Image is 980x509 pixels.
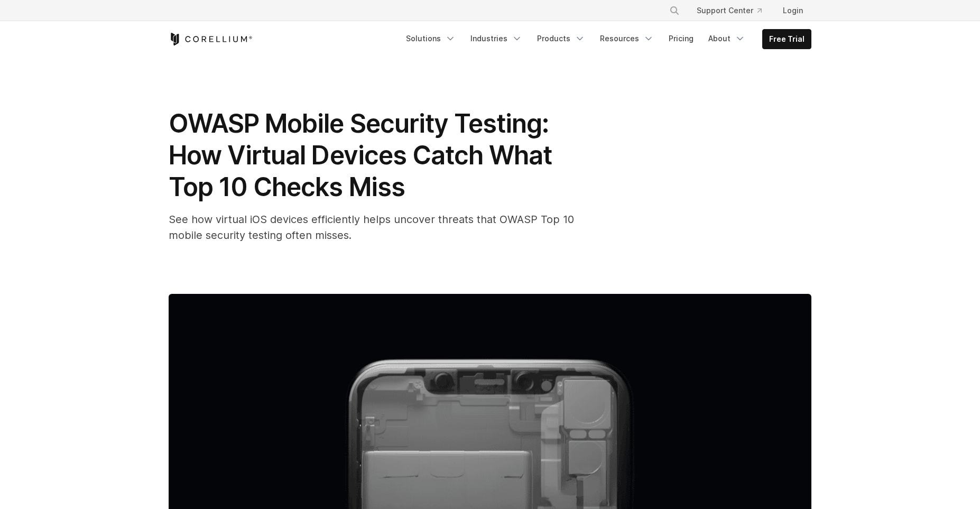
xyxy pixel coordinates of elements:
div: Navigation Menu [657,1,811,20]
a: Solutions [400,29,462,48]
a: Products [531,29,591,48]
span: OWASP Mobile Security Testing: How Virtual Devices Catch What Top 10 Checks Miss [169,108,552,202]
a: Corellium Home [169,33,253,45]
a: Login [774,1,811,20]
div: Navigation Menu [400,29,811,49]
button: Search [665,1,684,20]
a: Free Trial [763,30,811,49]
a: About [702,29,752,48]
a: Pricing [662,29,700,48]
span: See how virtual iOS devices efficiently helps uncover threats that OWASP Top 10 mobile security t... [169,213,574,242]
a: Resources [594,29,660,48]
a: Industries [464,29,529,48]
a: Support Center [688,1,770,20]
